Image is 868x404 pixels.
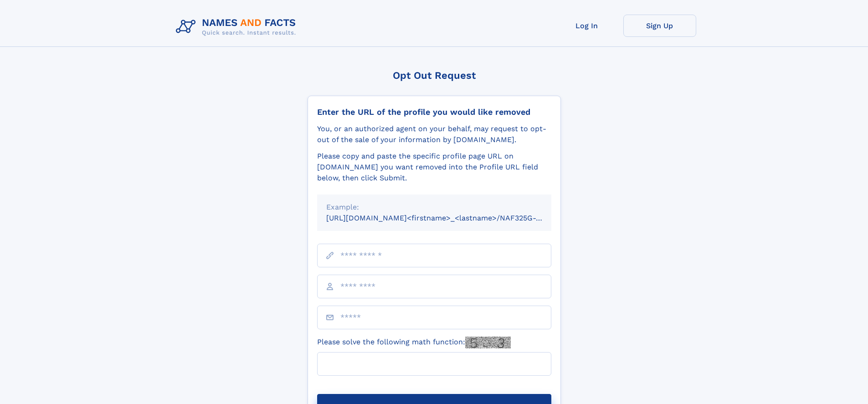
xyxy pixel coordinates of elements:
[326,214,569,222] small: [URL][DOMAIN_NAME]<firstname>_<lastname>/NAF325G-xxxxxxxx
[623,15,696,37] a: Sign Up
[550,15,623,37] a: Log In
[326,202,542,213] div: Example:
[317,337,511,348] label: Please solve the following math function:
[172,15,303,39] img: Logo Names and Facts
[317,107,551,117] div: Enter the URL of the profile you would like removed
[317,151,551,184] div: Please copy and paste the specific profile page URL on [DOMAIN_NAME] you want removed into the Pr...
[308,70,561,81] div: Opt Out Request
[317,123,551,145] div: You, or an authorized agent on your behalf, may request to opt-out of the sale of your informatio...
